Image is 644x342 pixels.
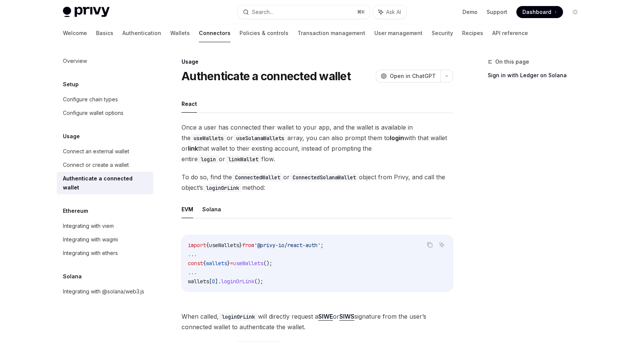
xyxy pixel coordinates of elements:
a: Support [487,8,507,16]
a: Welcome [63,24,87,42]
span: Ask AI [386,8,401,16]
a: Integrating with viem [57,219,153,233]
span: When called, will directly request a or signature from the user’s connected wallet to authenticat... [182,311,453,332]
div: Connect an external wallet [63,147,129,156]
button: Ask AI [437,240,447,250]
h5: Usage [63,132,80,141]
span: Once a user has connected their wallet to your app, and the wallet is available in the or array, ... [182,122,453,164]
button: Ask AI [373,5,406,19]
a: Configure chain types [57,93,153,106]
div: Configure wallet options [63,108,124,118]
button: React [182,95,197,113]
div: Usage [182,58,453,66]
a: Policies & controls [240,24,288,42]
a: Authenticate a connected wallet [57,172,153,194]
span: { [206,242,209,249]
a: Dashboard [516,6,563,18]
a: Demo [462,8,478,16]
span: } [227,260,230,267]
a: Configure wallet options [57,106,153,120]
a: User management [374,24,423,42]
img: light logo [63,7,110,17]
a: Overview [57,54,153,68]
button: Copy the contents from the code block [425,240,435,250]
a: Basics [96,24,113,42]
span: Open in ChatGPT [390,72,436,80]
button: EVM [182,200,193,218]
code: ConnectedSolanaWallet [290,173,359,182]
div: Connect or create a wallet [63,160,129,169]
button: Toggle dark mode [569,6,581,18]
span: ]. [215,278,221,285]
a: Integrating with @solana/web3.js [57,285,153,298]
div: Search... [252,8,273,17]
span: [ [209,278,212,285]
span: wallets [206,260,227,267]
div: Integrating with ethers [63,249,118,258]
strong: link [188,145,198,152]
h5: Setup [63,80,79,89]
strong: login [390,134,404,142]
a: Connectors [199,24,230,42]
a: Transaction management [298,24,365,42]
span: ⌘ K [357,9,365,15]
code: ConnectedWallet [232,173,283,182]
code: loginOrLink [219,313,258,321]
a: Integrating with ethers [57,246,153,260]
span: ... [188,269,197,276]
a: Integrating with wagmi [57,233,153,246]
a: Connect an external wallet [57,145,153,158]
span: On this page [495,57,529,66]
a: Security [432,24,453,42]
a: SIWS [339,313,354,321]
span: from [242,242,254,249]
h5: Ethereum [63,206,88,215]
span: wallets [188,278,209,285]
span: ; [320,242,324,249]
span: loginOrLink [221,278,254,285]
a: Recipes [462,24,483,42]
div: Integrating with viem [63,221,114,231]
span: To do so, find the or object from Privy, and call the object’s method: [182,172,453,193]
span: ... [188,251,197,258]
a: Connect or create a wallet [57,158,153,172]
a: Sign in with Ledger on Solana [488,69,587,81]
a: Authentication [122,24,161,42]
a: SIWE [318,313,333,321]
div: Configure chain types [63,95,118,104]
span: = [230,260,233,267]
code: useSolanaWallets [233,134,287,142]
span: Dashboard [522,8,551,16]
span: (); [263,260,272,267]
div: Authenticate a connected wallet [63,174,149,192]
span: import [188,242,206,249]
h5: Solana [63,272,82,281]
a: Wallets [170,24,190,42]
div: Overview [63,56,87,66]
span: } [239,242,242,249]
span: { [203,260,206,267]
span: (); [254,278,263,285]
div: Integrating with @solana/web3.js [63,287,144,296]
h1: Authenticate a connected wallet [182,69,351,83]
span: const [188,260,203,267]
span: useWallets [209,242,239,249]
code: login [198,155,219,163]
code: loginOrLink [203,184,242,192]
span: '@privy-io/react-auth' [254,242,320,249]
div: Integrating with wagmi [63,235,118,244]
span: 0 [212,278,215,285]
code: useWallets [191,134,227,142]
a: API reference [492,24,528,42]
code: linkWallet [225,155,261,163]
button: Solana [202,200,221,218]
button: Open in ChatGPT [376,70,440,82]
button: Search...⌘K [238,5,369,19]
span: useWallets [233,260,263,267]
